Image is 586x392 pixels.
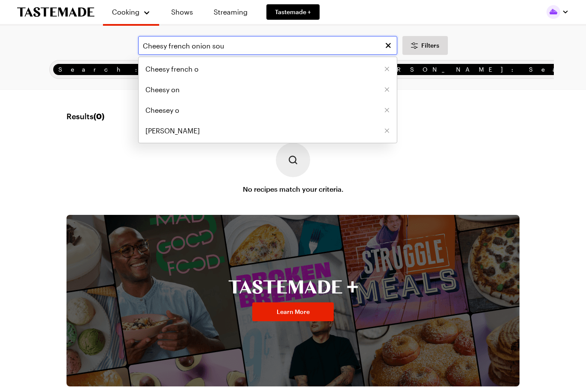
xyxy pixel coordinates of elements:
button: Clear search [384,41,393,50]
span: Learn More [277,308,310,316]
a: Learn More [252,302,334,321]
img: Missing content placeholder [276,143,310,177]
span: Cheesey o [145,105,179,115]
img: Profile picture [547,5,560,19]
button: Remove [object Object] [384,107,390,113]
p: No recipes match your criteria. [243,184,344,194]
span: Results [66,110,104,122]
span: [PERSON_NAME] [145,126,200,136]
span: Cheesy french o [145,64,199,74]
button: Desktop filters [402,36,448,55]
img: Tastemade Plus Logo Banner [228,280,358,294]
span: Cooking [112,8,139,16]
button: Profile picture [547,5,569,19]
span: Search: Cheesy french o [58,65,334,74]
span: Tastemade + [275,8,311,16]
button: Cooking [112,3,151,21]
a: Tastemade + [266,4,320,20]
button: Remove [object Object] [384,128,390,134]
span: Cheesy on [145,84,180,95]
button: Remove [object Object] [384,66,390,72]
span: Filters [421,41,439,50]
button: Remove [object Object] [384,87,390,93]
span: ( 0 ) [94,112,104,121]
a: To Tastemade Home Page [17,7,94,17]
